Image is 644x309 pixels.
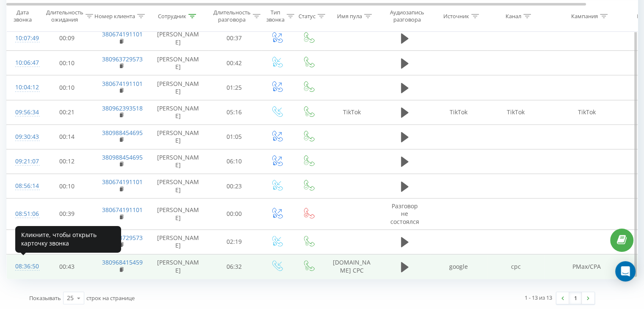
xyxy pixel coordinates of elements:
[208,75,261,100] td: 01:25
[149,174,208,199] td: [PERSON_NAME]
[102,178,143,186] a: 380674191101
[41,149,94,174] td: 00:12
[86,294,135,302] span: строк на странице
[149,100,208,124] td: [PERSON_NAME]
[67,294,74,302] div: 25
[7,9,38,23] div: Дата звонка
[102,55,143,63] a: 380963729573
[15,178,32,194] div: 08:56:14
[324,254,379,279] td: [DOMAIN_NAME] CPC
[208,254,261,279] td: 06:32
[430,100,487,124] td: TikTok
[102,129,143,137] a: 380988454695
[102,30,143,38] a: 380674191101
[208,124,261,149] td: 01:05
[430,254,487,279] td: google
[571,12,598,19] div: Кампания
[525,293,552,302] div: 1 - 13 из 13
[41,26,94,50] td: 00:09
[569,292,582,304] a: 1
[15,226,121,252] div: Кликните, чтобы открыть карточку звонка
[487,100,544,124] td: TikTok
[102,258,143,266] a: 380968415459
[443,12,469,19] div: Источник
[149,51,208,75] td: [PERSON_NAME]
[299,12,315,19] div: Статус
[15,258,32,275] div: 08:36:50
[149,229,208,254] td: [PERSON_NAME]
[615,261,636,281] div: Open Intercom Messenger
[46,9,83,23] div: Длительность ожидания
[102,234,143,242] a: 380963729573
[266,9,285,23] div: Тип звонка
[94,12,135,19] div: Номер клиента
[41,174,94,199] td: 00:10
[149,124,208,149] td: [PERSON_NAME]
[15,55,32,71] div: 10:06:47
[487,254,544,279] td: cpc
[149,149,208,174] td: [PERSON_NAME]
[15,79,32,96] div: 10:04:12
[208,229,261,254] td: 02:19
[102,104,143,112] a: 380962393518
[387,9,428,23] div: Аудиозапись разговора
[158,12,186,19] div: Сотрудник
[15,104,32,121] div: 09:56:34
[208,174,261,199] td: 00:23
[41,51,94,75] td: 00:10
[544,100,629,124] td: TikTok
[149,26,208,50] td: [PERSON_NAME]
[41,199,94,230] td: 00:39
[213,9,251,23] div: Длительность разговора
[149,75,208,100] td: [PERSON_NAME]
[324,100,379,124] td: TikTok
[41,100,94,124] td: 00:21
[208,26,261,50] td: 00:37
[102,206,143,214] a: 380674191101
[506,12,521,19] div: Канал
[390,202,419,225] span: Разговор не состоялся
[41,254,94,279] td: 00:43
[149,199,208,230] td: [PERSON_NAME]
[41,124,94,149] td: 00:14
[208,100,261,124] td: 05:16
[102,153,143,161] a: 380988454695
[208,199,261,230] td: 00:00
[149,254,208,279] td: [PERSON_NAME]
[29,294,61,302] span: Показывать
[41,75,94,100] td: 00:10
[15,206,32,222] div: 08:51:06
[208,149,261,174] td: 06:10
[15,30,32,47] div: 10:07:49
[15,129,32,145] div: 09:30:43
[102,80,143,88] a: 380674191101
[208,51,261,75] td: 00:42
[15,153,32,170] div: 09:21:07
[337,12,362,19] div: Имя пула
[544,254,629,279] td: PMax/CPA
